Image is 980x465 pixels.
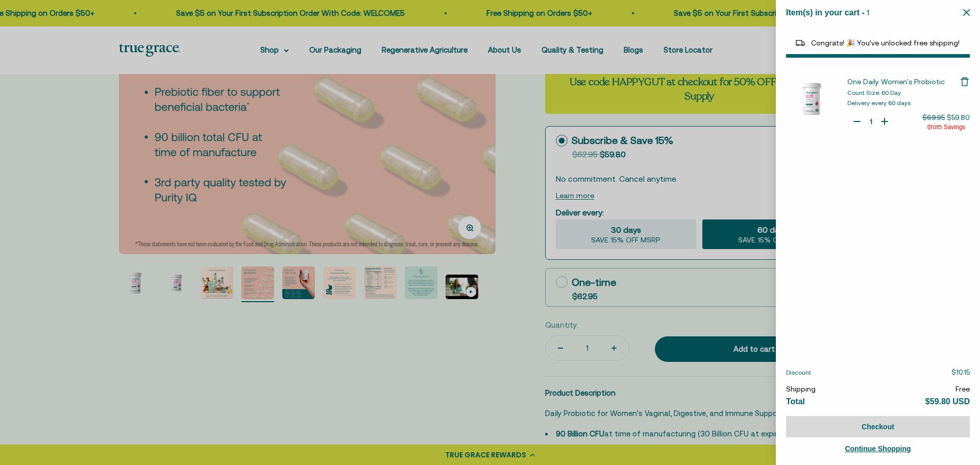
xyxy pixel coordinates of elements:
[786,416,970,437] button: Checkout
[927,124,942,131] span: $10.15
[960,77,970,87] button: Remove One Daily Women's Probiotic
[811,39,960,47] span: Congrats! 🎉 You've unlocked free shipping!
[922,113,945,121] span: $69.95
[786,369,811,376] span: Discount
[794,37,806,49] img: Reward bar icon image
[786,443,970,455] a: Continue Shopping
[955,385,970,393] span: Free
[786,73,837,124] img: One Daily Women&#39;s Probiotic - 60 Day
[963,8,970,17] button: Close
[845,445,911,453] span: Continue Shopping
[786,385,816,393] span: Shipping
[866,116,876,127] input: Quantity for One Daily Women's Probiotic
[847,78,945,86] span: One Daily Women's Probiotic
[944,124,966,131] span: Savings
[847,77,960,87] a: One Daily Women's Probiotic
[947,113,970,121] span: $59.80
[786,8,865,17] span: Item(s) in your cart -
[847,89,901,96] span: Count Size: 60 Day
[867,8,869,17] span: 1
[786,397,805,406] span: Total
[925,397,970,406] span: $59.80 USD
[951,368,970,376] span: $10.15
[847,99,960,107] div: Delivery every 60 days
